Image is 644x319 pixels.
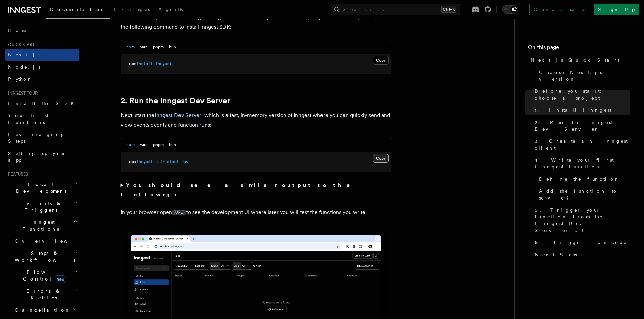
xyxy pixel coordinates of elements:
a: Leveraging Steps [5,128,79,147]
span: Install the SDK [8,101,78,106]
a: Choose Next.js version [536,66,630,85]
span: AgentKit [158,7,194,12]
a: Python [5,73,79,85]
span: inngest [155,61,172,66]
span: 1. Install Inngest [535,107,611,113]
span: Next.js [8,52,40,57]
button: Cancellation [12,304,79,316]
a: 6. Trigger from code [532,236,630,248]
strong: You should see a similar output to the following: [121,182,360,198]
span: Next.js Quick Start [531,57,619,63]
span: 6. Trigger from code [535,239,627,246]
span: Cancellation [12,307,70,313]
span: Node.js [8,64,40,70]
a: Inngest Dev Server [154,112,201,118]
span: inngest-cli@latest [136,159,179,164]
a: Define the function [536,173,630,185]
span: Inngest tour [5,90,38,96]
a: 5. Trigger your function from the Inngest Dev Server UI [532,204,630,236]
button: Local Development [5,178,79,197]
a: 4. Write your first Inngest function [532,154,630,173]
a: Before you start: choose a project [532,85,630,104]
a: Your first Functions [5,109,79,128]
span: Documentation [50,7,106,12]
button: Errors & Retries [12,285,79,304]
a: Next.js Quick Start [528,54,630,66]
span: 3. Create an Inngest client [535,138,630,151]
button: npm [126,40,135,54]
a: 2. Run the Inngest Dev Server [532,116,630,135]
p: Next, start the , which is a fast, in-memory version of Inngest where you can quickly send and vi... [121,111,391,130]
code: [URL] [172,210,186,215]
span: Features [5,171,28,177]
span: Examples [114,7,150,12]
a: [URL] [172,209,186,215]
button: pnpm [153,138,164,152]
span: dev [181,159,188,164]
a: 2. Run the Inngest Dev Server [121,96,230,105]
button: bun [169,138,176,152]
span: Choose Next.js version [539,69,630,82]
span: Add the function to serve() [539,188,630,201]
span: Leveraging Steps [8,132,65,144]
span: Steps & Workflows [12,250,75,263]
span: Local Development [5,181,74,194]
span: Define the function [539,176,620,182]
button: Steps & Workflows [12,247,79,266]
span: npm [129,61,136,66]
span: Flow Control [12,269,74,282]
button: Flow Controlnew [12,266,79,285]
button: pnpm [153,40,164,54]
button: Search...Ctrl+K [331,4,460,15]
button: Toggle dark mode [502,5,518,14]
span: Errors & Retries [12,288,73,301]
span: npx [129,159,136,164]
span: install [136,61,153,66]
a: Examples [110,2,154,18]
a: AgentKit [154,2,198,18]
button: Inngest Functions [5,216,79,235]
button: Copy [373,56,389,65]
a: Setting up your app [5,147,79,166]
button: bun [169,40,176,54]
span: Events & Triggers [5,200,74,213]
kbd: Ctrl+K [441,6,456,13]
a: Home [5,24,79,36]
a: Next.js [5,49,79,61]
span: Setting up your app [8,151,66,163]
span: Quick start [5,42,35,47]
span: Before you start: choose a project [535,88,630,101]
a: Sign Up [594,4,639,15]
span: Python [8,76,33,82]
span: Inngest Functions [5,219,73,232]
a: Documentation [46,2,110,19]
summary: You should see a similar output to the following: [121,181,391,200]
a: 1. Install Inngest [532,104,630,116]
button: yarn [140,40,148,54]
a: Install the SDK [5,97,79,109]
span: Overview [15,238,84,244]
span: new [55,275,66,283]
a: Overview [12,235,79,247]
span: 4. Write your first Inngest function [535,157,630,170]
button: Events & Triggers [5,197,79,216]
a: Next Steps [532,248,630,261]
a: Node.js [5,61,79,73]
span: Next Steps [535,251,577,258]
span: Your first Functions [8,113,48,125]
a: 3. Create an Inngest client [532,135,630,154]
button: yarn [140,138,148,152]
button: npm [126,138,135,152]
span: Home [8,27,27,34]
p: In your browser open to see the development UI where later you will test the functions you write: [121,208,391,217]
button: Copy [373,154,389,163]
span: 2. Run the Inngest Dev Server [535,119,630,132]
span: 5. Trigger your function from the Inngest Dev Server UI [535,207,630,234]
a: Add the function to serve() [536,185,630,204]
h4: On this page [528,43,630,54]
p: With the Next.js app now running running open a new tab in your terminal. In your project directo... [121,13,391,32]
a: Contact sales [529,4,591,15]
